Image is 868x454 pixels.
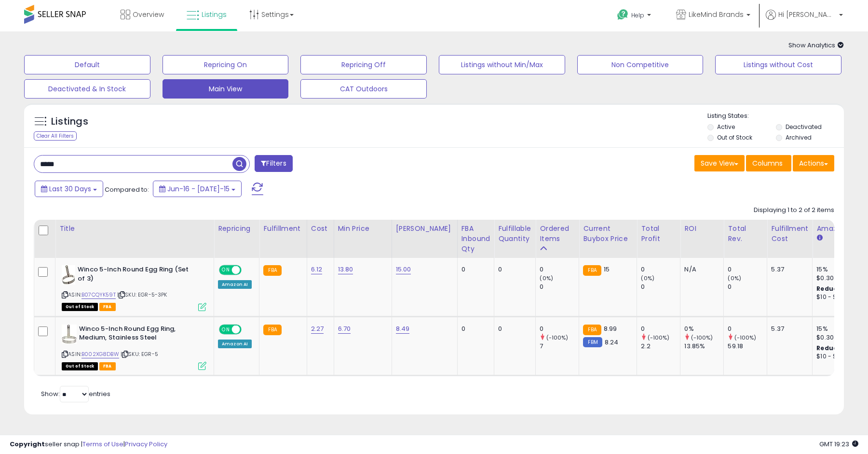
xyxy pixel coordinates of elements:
a: B07CQYK59T [81,291,116,299]
div: Min Price [338,224,388,234]
small: (-100%) [648,334,670,341]
div: Ordered Items [540,224,575,244]
div: Amazon AI [218,280,252,289]
div: Repricing [218,224,255,234]
small: FBA [263,265,281,276]
span: Last 30 Days [49,184,91,194]
span: Show Analytics [788,41,844,50]
div: Clear All Filters [34,131,77,141]
div: FBA inbound Qty [461,224,490,254]
a: Privacy Policy [125,440,167,449]
h5: Listings [51,115,88,128]
span: Help [631,11,644,19]
div: 0% [684,325,723,333]
img: 212WdsXRyeL._SL40_.jpg [62,325,77,344]
i: Get Help [617,9,629,21]
span: ON [220,266,232,274]
small: (0%) [540,274,553,282]
div: Displaying 1 to 2 of 2 items [754,206,834,215]
span: 8.24 [605,338,619,347]
div: Fulfillment [263,224,302,234]
b: Winco 5-Inch Round Egg Ring (Set of 3) [78,265,195,285]
span: LikeMind Brands [689,10,744,19]
label: Active [717,123,735,131]
small: FBA [583,265,601,276]
div: N/A [684,265,716,274]
div: 0 [540,265,579,274]
span: 8.99 [604,324,617,333]
a: 2.27 [311,324,324,334]
span: ON [220,325,232,333]
div: Cost [311,224,330,234]
div: 0 [461,325,487,333]
span: All listings that are currently out of stock and unavailable for purchase on Amazon [62,303,98,311]
a: B002XG8DBW [81,350,119,358]
span: Jun-16 - [DATE]-15 [167,184,230,194]
span: Compared to: [105,185,149,194]
div: 2.2 [641,342,680,351]
div: 0 [498,265,528,274]
a: 13.80 [338,265,353,274]
a: 8.49 [396,324,410,334]
span: Hi [PERSON_NAME] [778,10,836,19]
span: | SKU: EGR-5 [121,350,158,358]
a: Help [610,1,661,31]
small: (0%) [641,274,654,282]
p: Listing States: [707,112,843,121]
div: 0 [540,325,579,333]
span: Show: entries [41,389,110,398]
button: Repricing Off [300,55,427,74]
button: CAT Outdoors [300,79,427,99]
span: OFF [240,266,256,274]
div: Total Profit [641,224,676,244]
div: 0 [728,265,767,274]
div: 0 [540,283,579,291]
button: Non Competitive [577,55,704,74]
button: Jun-16 - [DATE]-15 [153,181,242,197]
button: Listings without Cost [715,55,841,74]
a: Hi [PERSON_NAME] [766,10,843,31]
small: (-100%) [734,334,757,341]
small: (-100%) [546,334,569,341]
button: Default [24,55,150,74]
button: Deactivated & In Stock [24,79,150,99]
small: FBA [263,325,281,335]
div: 0 [728,283,767,291]
button: Save View [694,155,745,171]
div: ROI [684,224,719,234]
div: 5.37 [771,325,805,333]
label: Out of Stock [717,133,752,142]
span: OFF [240,325,256,333]
div: [PERSON_NAME] [396,224,453,234]
div: seller snap | | [10,440,167,449]
div: Total Rev. [728,224,763,244]
div: 7 [540,342,579,351]
span: FBA [99,362,116,370]
button: Columns [746,155,791,171]
b: Winco 5-Inch Round Egg Ring, Medium, Stainless Steel [79,325,196,345]
div: Fulfillment Cost [771,224,808,244]
span: Listings [202,10,227,19]
small: Amazon Fees. [816,234,822,242]
img: 317wRIcw2IL._SL40_.jpg [62,265,75,284]
div: ASIN: [62,265,206,310]
button: Listings without Min/Max [439,55,565,74]
a: Terms of Use [82,440,123,449]
div: 13.85% [684,342,723,351]
div: 59.18 [728,342,767,351]
div: 0 [461,265,487,274]
label: Archived [786,133,812,142]
div: 0 [728,325,767,333]
small: (-100%) [691,334,713,341]
div: 5.37 [771,265,805,274]
a: 6.70 [338,324,351,334]
span: | SKU: EGR-5-3PK [117,291,167,298]
div: Current Buybox Price [583,224,633,244]
a: 15.00 [396,265,411,274]
small: (0%) [728,274,741,282]
span: All listings that are currently out of stock and unavailable for purchase on Amazon [62,362,98,370]
span: 2025-08-15 19:23 GMT [819,440,858,449]
button: Last 30 Days [35,181,103,197]
div: 0 [498,325,528,333]
label: Deactivated [786,123,822,131]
